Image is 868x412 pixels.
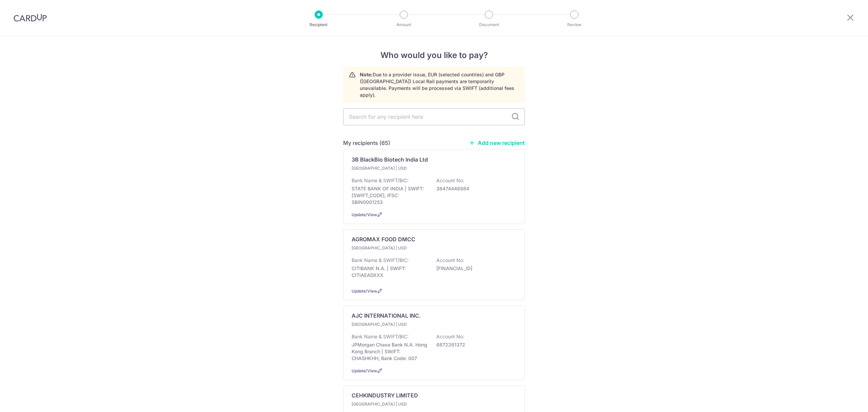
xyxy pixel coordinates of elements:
[436,257,464,264] p: Account No:
[360,72,373,77] strong: Note:
[352,288,377,294] a: Update/View
[352,257,409,264] p: Bank Name & SWIFT/BIC:
[352,155,428,164] p: 3B BlackBio Biotech India Ltd
[343,139,390,147] h5: My recipients (65)
[464,21,514,28] p: Document
[352,341,428,362] p: JPMorgan Chase Bank N.A. Hong Kong Branch | SWIFT: CHASHKHH, Bank Code: 007
[352,235,415,243] p: AGROMAX FOOD DMCC
[360,71,519,98] p: Due to a provider issue, EUR (selected countries) and GBP ([GEOGRAPHIC_DATA]) Local Rail payments...
[436,185,512,192] p: 38474448984
[352,165,432,172] p: [GEOGRAPHIC_DATA] | USD
[14,14,47,22] img: CardUp
[352,333,409,340] p: Bank Name & SWIFT/BIC:
[436,333,464,340] p: Account No:
[343,49,525,61] h4: Who would you like to pay?
[294,21,344,28] p: Recipient
[343,108,525,125] input: Search for any recipient here
[352,401,432,408] p: [GEOGRAPHIC_DATA] | USD
[352,265,428,279] p: CITIBANK N.A. | SWIFT: CITIAEADXXX
[549,21,599,28] p: Review
[379,21,429,28] p: Amount
[352,391,418,399] p: CEHKINDUSTRY LIMITED
[825,392,861,409] iframe: Opens a widget where you can find more information
[469,139,525,146] a: Add new recipient
[436,177,464,184] p: Account No:
[352,185,428,206] p: STATE BANK OF INDIA | SWIFT: [SWIFT_CODE], IFSC: SBIN0001253
[352,177,409,184] p: Bank Name & SWIFT/BIC:
[352,245,432,251] p: [GEOGRAPHIC_DATA] | USD
[352,212,377,217] a: Update/View
[436,341,512,348] p: 6872261372
[352,312,421,320] p: AJC INTERNATIONAL INC.
[352,321,432,328] p: [GEOGRAPHIC_DATA] | USD
[436,265,512,272] p: [FINANCIAL_ID]
[352,368,377,373] a: Update/View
